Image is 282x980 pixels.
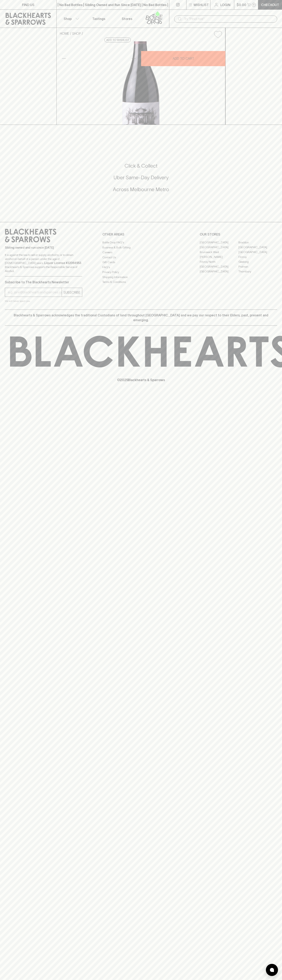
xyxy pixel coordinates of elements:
[102,265,180,270] a: FAQ's
[85,10,113,28] a: Tastings
[60,32,69,35] a: HOME
[200,245,238,250] a: [GEOGRAPHIC_DATA]
[238,269,277,274] a: Thornbury
[184,16,274,22] input: Try "Pinot noir"
[261,2,279,7] p: Checkout
[102,260,180,265] a: Gift Cards
[102,275,180,279] a: Shipping Information
[220,2,230,7] p: Login
[44,261,81,265] strong: Liquor License #32064953
[8,289,62,296] input: e.g. jane@blackheartsandsparrows.com.au
[5,299,82,303] p: We will never spam you
[102,280,180,285] a: Terms & Conditions
[102,240,180,245] a: Bottle Drop FAQ's
[200,269,238,274] a: [GEOGRAPHIC_DATA]
[238,259,277,264] a: Geelong
[200,250,238,254] a: Brunswick West
[270,968,274,972] img: bubble-icon
[63,290,80,295] p: SUBSCRIBE
[102,255,180,260] a: Contact Us
[200,254,238,259] a: [PERSON_NAME]
[173,56,194,61] p: ADD TO CART
[194,2,209,7] p: Wishlist
[22,2,34,7] p: FIND US
[200,259,238,264] a: Fitzroy North
[113,10,141,28] a: Stores
[5,280,82,285] p: Subscribe to The Blackhearts Newsletter
[104,38,131,42] button: Add to wishlist
[5,163,277,169] h5: Click & Collect
[102,250,180,255] a: Careers
[238,250,277,254] a: [GEOGRAPHIC_DATA]
[8,313,274,322] p: Blackhearts & Sparrows acknowledges the traditional Custodians of land throughout [GEOGRAPHIC_DAT...
[57,41,225,125] img: 41222.png
[57,10,85,28] button: Shop
[5,174,277,181] h5: Uber Same-Day Delivery
[92,16,105,21] p: Tastings
[200,240,238,245] a: [GEOGRAPHIC_DATA]
[122,16,132,21] p: Stores
[237,2,246,7] p: $0.00
[5,253,82,273] p: It is against the law to sell or supply alcohol to, or to obtain alcohol on behalf of a person un...
[102,245,180,250] a: Business & Bulk Gifting
[200,264,238,269] a: [GEOGRAPHIC_DATA]
[62,288,82,297] button: SUBSCRIBE
[5,146,277,214] div: Call to action block
[238,245,277,250] a: [GEOGRAPHIC_DATA]
[102,270,180,275] a: Privacy Policy
[253,4,255,6] p: 0
[64,16,72,21] p: Shop
[238,254,277,259] a: Fitzroy
[5,246,82,250] p: Sibling owned and run since [DATE]
[72,32,81,35] a: SHOP
[212,29,224,40] button: Add to wishlist
[200,232,277,237] p: OUR STORES
[238,264,277,269] a: Prahran
[102,232,180,237] p: OTHER AREAS
[238,240,277,245] a: Braddon
[141,51,225,66] button: ADD TO CART
[5,186,277,193] h5: Across Melbourne Metro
